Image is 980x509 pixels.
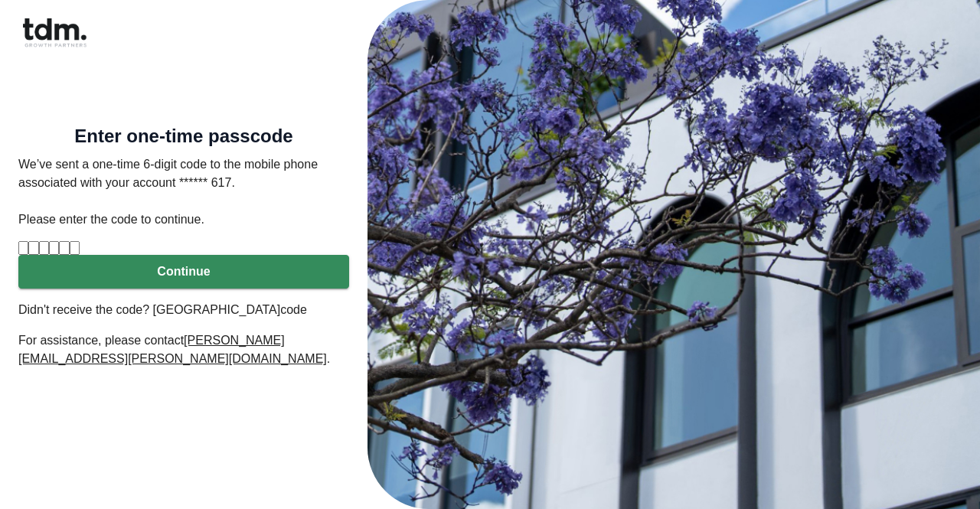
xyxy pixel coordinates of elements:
[18,255,349,289] button: Continue
[18,155,349,229] p: We’ve sent a one-time 6-digit code to the mobile phone associated with your account ****** 617. P...
[18,301,349,319] p: Didn't receive the code? [GEOGRAPHIC_DATA]
[18,241,28,255] input: Please enter verification code. Digit 1
[39,241,49,255] input: Digit 3
[280,303,307,316] a: code
[28,241,38,255] input: Digit 2
[49,241,59,255] input: Digit 4
[59,241,69,255] input: Digit 5
[70,241,80,255] input: Digit 6
[18,331,349,368] p: For assistance, please contact .
[18,129,349,144] h5: Enter one-time passcode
